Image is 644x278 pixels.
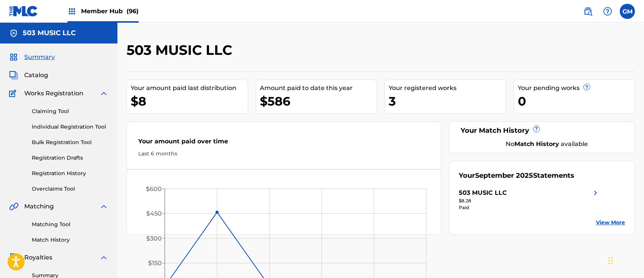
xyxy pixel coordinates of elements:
[138,137,430,150] div: Your amount paid over time
[9,202,19,211] img: Matching
[127,8,139,15] span: (96)
[459,171,574,181] div: Your Statements
[146,210,162,217] tspan: $450
[600,4,615,19] div: Help
[260,84,377,93] div: Amount paid to date this year
[389,84,506,93] div: Your registered works
[99,253,108,262] img: expand
[99,202,108,211] img: expand
[518,93,635,110] div: 0
[603,7,612,16] img: help
[32,123,108,131] a: Individual Registration Tool
[459,126,625,136] div: Your Match History
[131,84,248,93] div: Your amount paid last distribution
[32,154,108,162] a: Registration Drafts
[9,89,19,98] img: Works Registration
[533,126,539,132] span: ?
[459,188,600,211] a: 503 MUSIC LLCright chevron icon$8.28Paid
[32,185,108,193] a: Overclaims Tool
[475,171,533,180] span: September 2025
[459,204,600,211] div: Paid
[24,53,55,62] span: Summary
[32,169,108,177] a: Registration History
[9,29,18,38] img: Accounts
[608,249,613,272] div: Drag
[260,93,377,110] div: $586
[9,53,55,62] a: SummarySummary
[9,253,18,262] img: Royalties
[32,138,108,146] a: Bulk Registration Tool
[81,7,139,16] span: Member Hub
[591,188,600,197] img: right chevron icon
[9,71,18,80] img: Catalog
[146,235,162,242] tspan: $300
[24,253,52,262] span: Royalties
[620,4,635,19] div: User Menu
[148,259,162,267] tspan: $150
[389,93,506,110] div: 3
[518,84,635,93] div: Your pending works
[580,4,596,19] a: Public Search
[514,140,559,148] strong: Match History
[468,140,625,149] div: No available
[99,89,108,98] img: expand
[24,89,83,98] span: Works Registration
[583,7,592,16] img: search
[23,29,76,37] h5: 503 MUSIC LLC
[32,236,108,244] a: Match History
[9,71,48,80] a: CatalogCatalog
[24,71,48,80] span: Catalog
[459,188,507,197] div: 503 MUSIC LLC
[146,185,162,193] tspan: $600
[623,174,644,235] iframe: Resource Center
[24,202,54,211] span: Matching
[131,93,248,110] div: $8
[596,219,625,227] a: View More
[127,42,236,59] h2: 503 MUSIC LLC
[606,242,644,278] iframe: Chat Widget
[32,107,108,115] a: Claiming Tool
[584,84,590,90] span: ?
[32,221,108,228] a: Matching Tool
[459,197,600,204] div: $8.28
[138,150,430,158] div: Last 6 months
[9,6,38,17] img: MLC Logo
[9,53,18,62] img: Summary
[67,7,77,16] img: Top Rightsholders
